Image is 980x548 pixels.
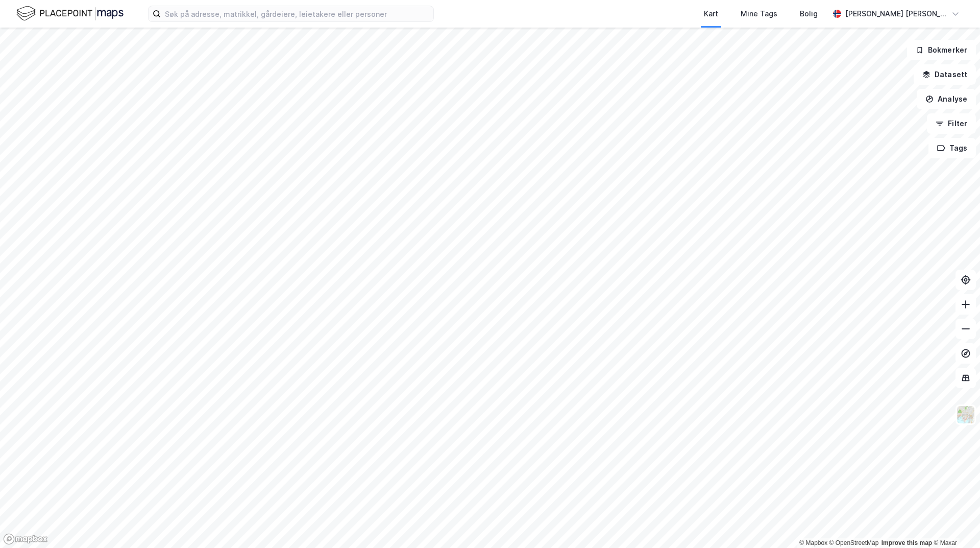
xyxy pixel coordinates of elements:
[928,138,976,158] button: Tags
[929,499,980,548] div: Kontrollprogram for chat
[956,405,975,424] img: Z
[741,8,777,20] div: Mine Tags
[161,6,433,21] input: Søk på adresse, matrikkel, gårdeiere, leietakere eller personer
[16,5,124,22] img: logo.f888ab2527a4732fd821a326f86c7f29.svg
[829,539,879,546] a: OpenStreetMap
[914,64,976,85] button: Datasett
[917,89,976,109] button: Analyse
[845,8,947,20] div: [PERSON_NAME] [PERSON_NAME]
[800,8,818,20] div: Bolig
[799,539,827,546] a: Mapbox
[907,40,976,60] button: Bokmerker
[704,8,718,20] div: Kart
[881,539,932,546] a: Improve this map
[929,499,980,548] iframe: Chat Widget
[927,113,976,134] button: Filter
[3,533,48,545] a: Mapbox homepage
